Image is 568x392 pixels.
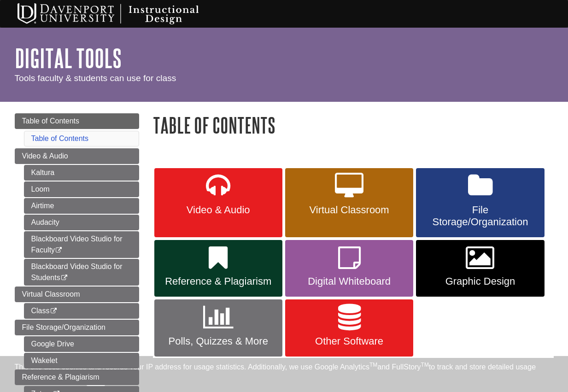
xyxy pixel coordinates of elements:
[15,44,122,72] a: Digital Tools
[10,2,231,25] img: Davenport University Instructional Design
[24,181,139,197] a: Loom
[24,259,139,286] a: Blackboard Video Studio for Students
[292,275,406,287] span: Digital Whiteboard
[416,168,544,237] a: File Storage/Organization
[153,113,554,137] h1: Table of Contents
[154,240,282,297] a: Reference & Plagiarism
[416,240,544,297] a: Graphic Design
[154,168,282,237] a: Video & Audio
[24,198,139,214] a: Airtime
[161,204,275,216] span: Video & Audio
[24,231,139,258] a: Blackboard Video Studio for Faculty
[15,148,139,164] a: Video & Audio
[285,240,413,297] a: Digital Whiteboard
[22,117,80,125] span: Table of Contents
[161,335,275,347] span: Polls, Quizzes & More
[15,73,176,83] span: Tools faculty & students can use for class
[22,323,105,331] span: File Storage/Organization
[50,308,58,314] i: This link opens in a new window
[24,215,139,230] a: Audacity
[24,336,139,352] a: Google Drive
[15,113,139,129] a: Table of Contents
[22,290,80,298] span: Virtual Classroom
[423,275,537,287] span: Graphic Design
[55,247,63,253] i: This link opens in a new window
[292,204,406,216] span: Virtual Classroom
[24,353,139,369] a: Wakelet
[285,168,413,237] a: Virtual Classroom
[15,320,139,335] a: File Storage/Organization
[423,204,537,228] span: File Storage/Organization
[24,303,139,319] a: Class
[22,152,68,160] span: Video & Audio
[24,165,139,181] a: Kaltura
[22,373,100,381] span: Reference & Plagiarism
[15,369,139,385] a: Reference & Plagiarism
[154,299,282,357] a: Polls, Quizzes & More
[15,287,139,302] a: Virtual Classroom
[285,299,413,357] a: Other Software
[60,275,68,281] i: This link opens in a new window
[161,275,275,287] span: Reference & Plagiarism
[31,135,89,142] a: Table of Contents
[292,335,406,347] span: Other Software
